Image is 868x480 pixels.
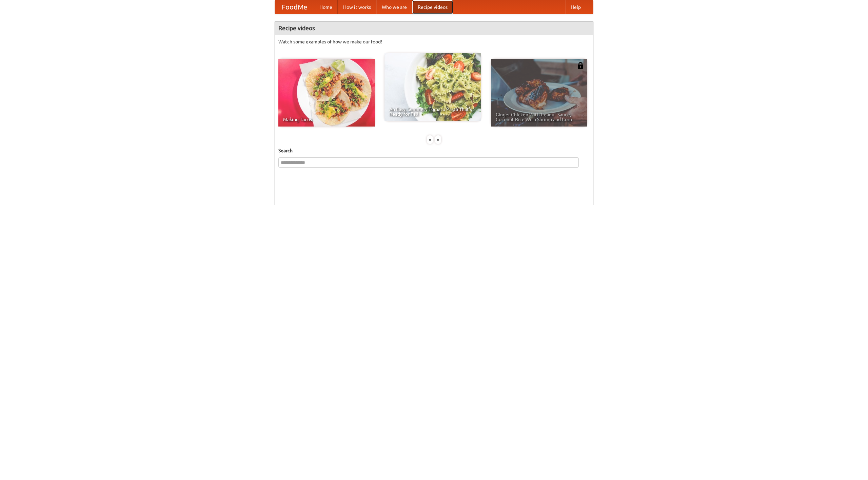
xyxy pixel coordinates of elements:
a: How it works [338,0,376,14]
img: 483408.png [577,62,584,69]
span: An Easy, Summery Tomato Pasta That's Ready for Fall [389,107,476,116]
h4: Recipe videos [275,21,593,35]
p: Watch some examples of how we make our food! [278,38,590,45]
a: Home [314,0,338,14]
a: FoodMe [275,0,314,14]
span: Making Tacos [283,117,370,122]
div: « [427,135,433,144]
a: Who we are [376,0,412,14]
a: Help [565,0,586,14]
h5: Search [278,147,590,154]
a: An Easy, Summery Tomato Pasta That's Ready for Fall [384,53,481,121]
div: » [435,135,441,144]
a: Recipe videos [412,0,453,14]
a: Making Tacos [278,59,375,127]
